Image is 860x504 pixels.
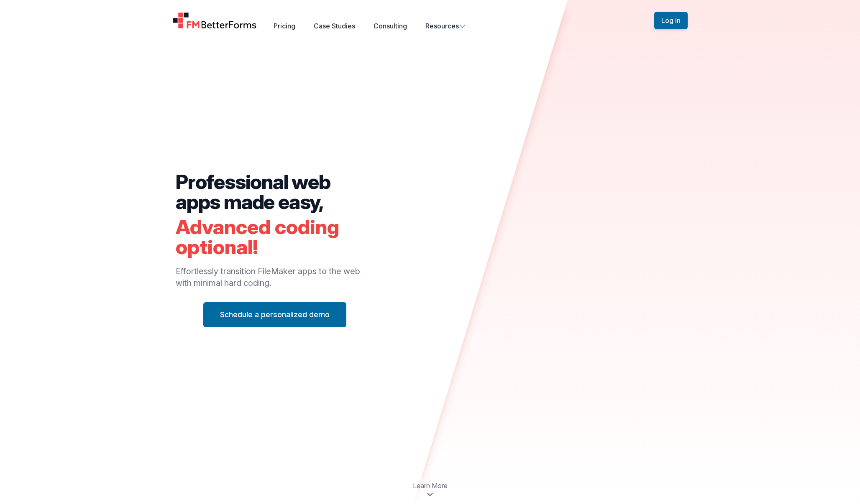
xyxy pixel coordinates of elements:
[314,22,355,30] a: Case Studies
[413,481,448,491] span: Learn More
[374,22,407,30] a: Consulting
[203,302,346,327] button: Schedule a personalized demo
[172,12,257,29] a: Home
[176,265,374,289] p: Effortlessly transition FileMaker apps to the web with minimal hard coding.
[654,12,688,29] button: Log in
[425,21,466,31] button: Resources
[274,22,295,30] a: Pricing
[176,217,374,257] h2: Advanced coding optional!
[162,10,698,31] nav: Global
[176,172,374,212] h2: Professional web apps made easy,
